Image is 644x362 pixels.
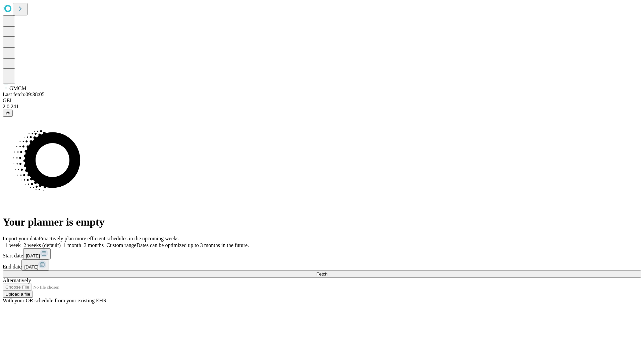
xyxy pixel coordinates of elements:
[26,253,40,258] span: [DATE]
[5,111,10,116] span: @
[3,98,641,104] div: GEI
[106,242,136,248] span: Custom range
[24,264,38,269] span: [DATE]
[21,259,49,270] button: [DATE]
[3,216,641,228] h1: Your planner is empty
[63,242,81,248] span: 1 month
[3,248,641,259] div: Start date
[9,85,26,91] span: GMCM
[3,291,33,298] button: Upload a file
[84,242,104,248] span: 3 months
[5,242,21,248] span: 1 week
[3,110,13,117] button: @
[3,278,31,283] span: Alternatively
[39,236,180,241] span: Proactively plan more efficient schedules in the upcoming weeks.
[3,259,641,270] div: End date
[3,104,641,110] div: 2.0.241
[3,270,641,278] button: Fetch
[23,248,51,259] button: [DATE]
[137,242,249,248] span: Dates can be optimized up to 3 months in the future.
[3,92,45,97] span: Last fetch: 09:38:05
[316,271,327,277] span: Fetch
[3,298,107,303] span: With your OR schedule from your existing EHR
[23,242,61,248] span: 2 weeks (default)
[3,236,39,241] span: Import your data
